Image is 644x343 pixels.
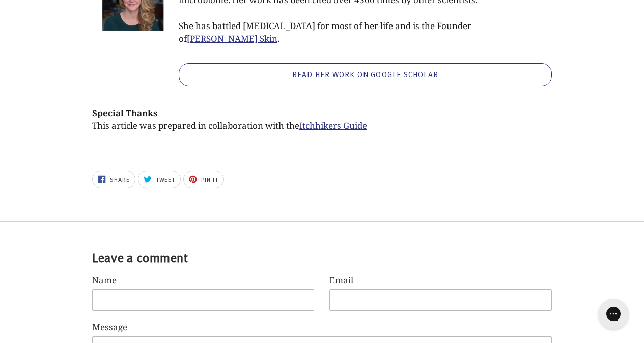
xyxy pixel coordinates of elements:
h2: Leave a comment [92,250,552,265]
span: Pin it [201,176,218,182]
label: Message [92,321,552,334]
p: This article was prepared in collaboration with the [92,119,552,133]
a: [PERSON_NAME] Skin [187,33,277,45]
p: Special Thanks [92,107,552,120]
iframe: Gorgias live chat messenger [593,295,634,333]
span: Share [110,176,130,182]
a: Itchhikers Guide [299,120,367,132]
span: Tweet [156,176,176,182]
label: Name [92,274,315,287]
p: She has battled [MEDICAL_DATA] for most of her life and is the Founder of . [179,19,552,45]
label: Email [329,274,552,287]
a: Read her work on Google Scholar [179,63,552,86]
